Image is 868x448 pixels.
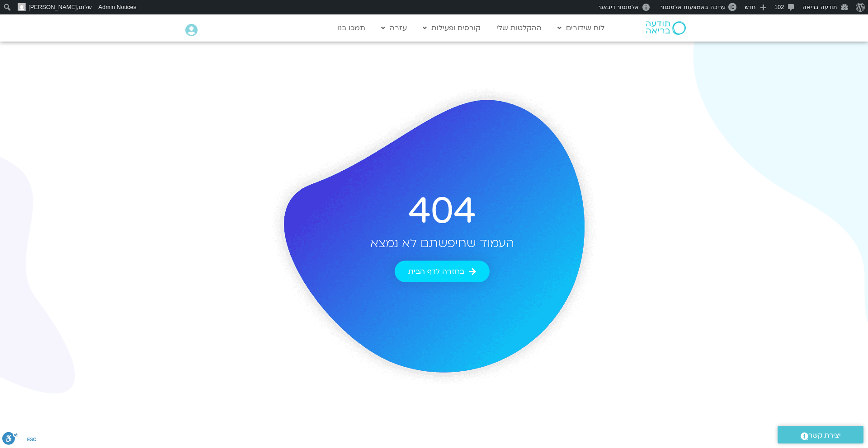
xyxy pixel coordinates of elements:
a: ההקלטות שלי [492,19,546,37]
a: קורסים ופעילות [418,19,485,37]
h2: 404 [364,190,520,233]
span: עריכה באמצעות אלמנטור [660,4,725,10]
a: יצירת קשר [778,426,863,443]
span: יצירת קשר [808,429,841,442]
a: עזרה [377,19,411,37]
a: לוח שידורים [553,19,609,37]
h2: העמוד שחיפשתם לא נמצא [364,235,520,252]
a: תמכו בנו [333,19,370,37]
span: בחזרה לדף הבית [408,267,464,275]
img: תודעה בריאה [646,21,686,35]
a: בחזרה לדף הבית [395,261,490,282]
span: [PERSON_NAME] [28,4,77,10]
